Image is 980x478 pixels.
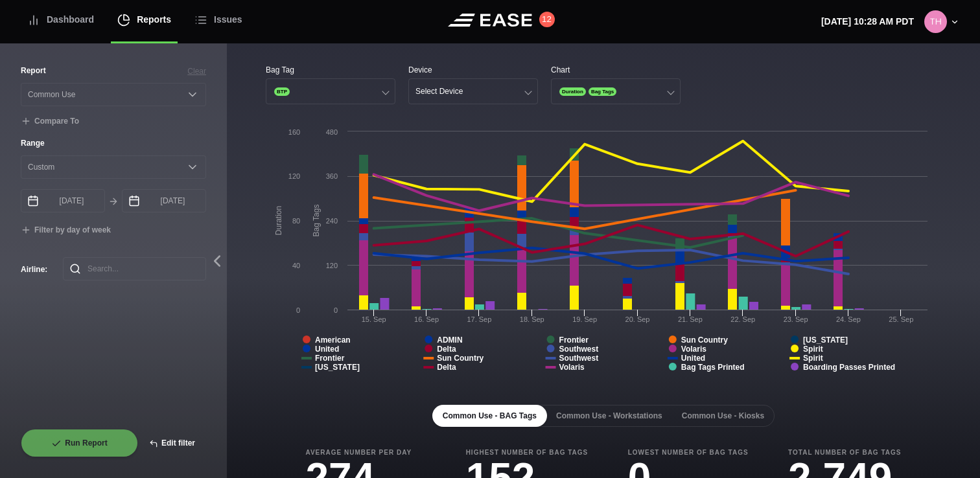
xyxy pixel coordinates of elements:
tspan: Southwest [559,345,599,354]
button: BTP [266,78,395,104]
tspan: Bag Tags [312,205,321,237]
tspan: Sun Country [437,354,484,363]
tspan: ADMIN [437,336,462,345]
tspan: American [315,336,351,345]
tspan: Duration [274,206,283,235]
label: Range [21,137,206,149]
tspan: 17. Sep [467,315,491,323]
input: Search... [63,257,206,280]
tspan: 19. Sep [572,315,597,323]
tspan: Volaris [559,363,585,372]
div: Bag Tag [266,64,395,76]
b: Average Number Per Day [305,448,426,457]
tspan: United [315,345,339,354]
tspan: Southwest [559,354,599,363]
tspan: [US_STATE] [803,336,848,345]
tspan: United [681,354,705,363]
tspan: Frontier [559,336,589,345]
b: Lowest Number of Bag Tags [628,448,749,457]
tspan: Volaris [681,345,706,354]
b: Total Number of Bag Tags [788,448,901,457]
tspan: Delta [437,345,456,354]
tspan: Bag Tags Printed [681,363,745,372]
div: Chart [551,64,681,76]
tspan: 16. Sep [414,315,439,323]
tspan: Sun Country [681,336,728,345]
text: 0 [334,306,338,314]
text: 0 [296,306,300,314]
button: Filter by day of week [21,225,111,236]
p: [DATE] 10:28 AM PDT [821,15,914,28]
button: Common Use - BAG Tags [432,405,547,427]
text: 80 [292,217,300,225]
tspan: 20. Sep [625,315,650,323]
span: Duration [559,87,586,96]
span: BTP [274,87,290,96]
tspan: Spirit [803,345,823,354]
text: 480 [326,128,338,136]
text: 120 [288,172,300,180]
tspan: Boarding Passes Printed [803,363,895,372]
button: Common Use - Workstations [546,405,673,427]
tspan: Frontier [315,354,345,363]
b: Highest Number of Bag Tags [466,448,589,457]
button: Edit filter [138,429,206,457]
button: 12 [539,12,555,27]
input: mm/dd/yyyy [21,189,105,212]
button: Clear [187,65,206,77]
tspan: 18. Sep [520,315,544,323]
tspan: 22. Sep [730,315,755,323]
tspan: 23. Sep [784,315,808,323]
img: 80ca9e2115b408c1dc8c56a444986cd3 [924,10,947,33]
button: DurationBag Tags [551,78,681,104]
text: 120 [326,262,338,269]
tspan: Spirit [803,354,823,363]
tspan: 24. Sep [836,315,861,323]
button: Common Use - Kiosks [671,405,775,427]
button: Compare To [21,117,79,127]
label: Report [21,65,46,76]
text: 240 [326,217,338,225]
tspan: 21. Sep [678,315,703,323]
label: Airline : [21,264,42,275]
text: 40 [292,262,300,269]
tspan: Delta [437,363,456,372]
div: Select Device [415,87,463,96]
tspan: 15. Sep [362,315,386,323]
text: 360 [326,172,338,180]
div: Device [408,64,538,76]
button: Select Device [408,78,538,104]
span: Bag Tags [589,87,616,96]
tspan: 25. Sep [889,315,913,323]
input: mm/dd/yyyy [122,189,206,212]
tspan: [US_STATE] [315,363,360,372]
text: 160 [288,128,300,136]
